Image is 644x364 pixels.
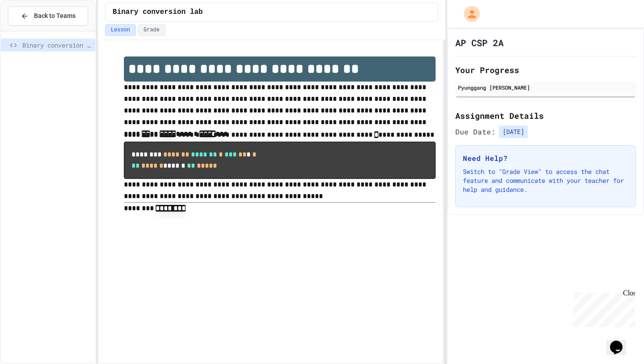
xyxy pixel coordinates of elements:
div: Chat with us now!Close [4,4,62,57]
span: Binary conversion lab [22,40,92,50]
span: [DATE] [499,126,528,138]
h2: Assignment Details [455,109,636,122]
h3: Need Help? [463,153,628,164]
iframe: chat widget [606,328,635,355]
h1: AP CSP 2A [455,36,504,49]
span: Due Date: [455,126,496,137]
div: Pyunggang [PERSON_NAME] [458,83,633,91]
div: My Account [454,4,482,24]
p: Switch to "Grade View" to access the chat feature and communicate with your teacher for help and ... [463,167,628,194]
span: Back to Teams [34,11,76,21]
button: Grade [138,24,165,36]
h2: Your Progress [455,64,636,76]
button: Back to Teams [8,6,88,26]
iframe: chat widget [570,289,635,327]
button: Lesson [105,24,136,36]
span: Binary conversion lab [113,7,203,17]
